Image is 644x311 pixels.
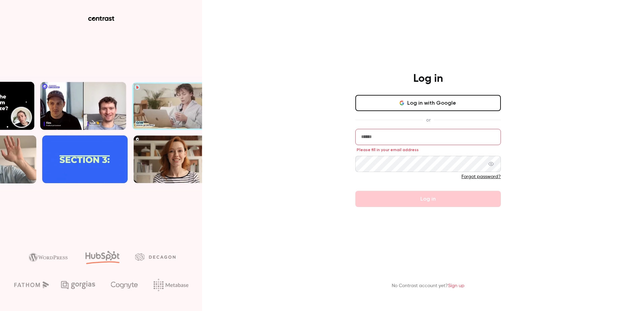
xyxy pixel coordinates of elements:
a: Sign up [448,283,464,288]
a: Forgot password? [461,174,501,179]
h4: Log in [413,72,443,85]
p: No Contrast account yet? [392,282,464,289]
button: Log in with Google [355,95,501,111]
img: decagon [135,253,175,261]
span: or [423,116,434,124]
span: Please fill in your email address [357,147,419,152]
